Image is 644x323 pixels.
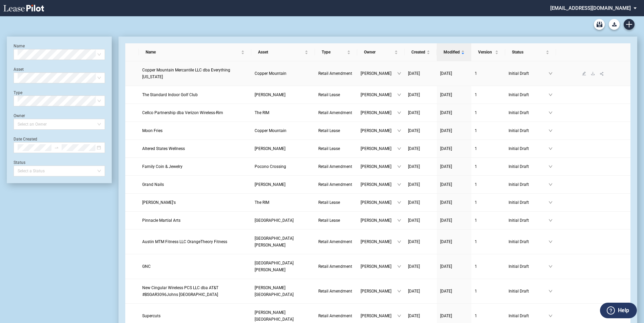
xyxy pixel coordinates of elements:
[440,289,452,294] span: [DATE]
[440,164,452,169] span: [DATE]
[142,314,160,318] span: Supercuts
[255,217,312,224] a: [GEOGRAPHIC_DATA]
[475,239,477,244] span: 1
[440,71,452,76] span: [DATE]
[408,92,420,97] span: [DATE]
[475,199,502,206] a: 1
[475,314,477,318] span: 1
[549,165,553,169] span: down
[509,263,549,270] span: Initial Draft
[142,284,248,298] a: New Cingular Wireless PCS LLC dba AT&T #BSGAR3096Johns [GEOGRAPHIC_DATA]
[475,238,502,245] a: 1
[440,313,468,319] a: [DATE]
[408,239,420,244] span: [DATE]
[509,70,549,77] span: Initial Draft
[408,238,433,245] a: [DATE]
[440,109,468,116] a: [DATE]
[142,128,163,133] span: Moon Fries
[509,127,549,134] span: Initial Draft
[475,91,502,98] a: 1
[255,309,312,323] a: [PERSON_NAME][GEOGRAPHIC_DATA]
[255,145,312,152] a: [PERSON_NAME]
[549,129,553,133] span: down
[509,91,549,98] span: Initial Draft
[549,314,553,318] span: down
[142,217,248,224] a: Pinnacle Martial Arts
[318,314,352,318] span: Retail Amendment
[14,113,25,118] label: Owner
[549,93,553,97] span: down
[440,199,468,206] a: [DATE]
[505,43,556,61] th: Status
[440,218,452,223] span: [DATE]
[255,91,312,98] a: [PERSON_NAME]
[14,160,25,165] label: Status
[408,71,420,76] span: [DATE]
[255,236,294,247] span: Southpark Meadows
[509,238,549,245] span: Initial Draft
[478,49,494,56] span: Version
[397,93,401,97] span: down
[440,163,468,170] a: [DATE]
[255,128,286,133] span: Copper Mountain
[397,129,401,133] span: down
[364,49,393,56] span: Owner
[318,217,354,224] a: Retail Lease
[408,70,433,77] a: [DATE]
[475,71,477,76] span: 1
[509,109,549,116] span: Initial Draft
[318,91,354,98] a: Retail Lease
[408,181,433,188] a: [DATE]
[251,43,315,61] th: Asset
[318,127,354,134] a: Retail Lease
[475,288,502,295] a: 1
[440,91,468,98] a: [DATE]
[509,199,549,206] span: Initial Draft
[142,92,198,97] span: The Standard Indoor Golf Club
[318,109,354,116] a: Retail Amendment
[408,145,433,152] a: [DATE]
[475,200,477,205] span: 1
[318,110,352,115] span: Retail Amendment
[142,199,248,206] a: [PERSON_NAME]'s
[405,43,437,61] th: Created
[475,92,477,97] span: 1
[475,128,477,133] span: 1
[361,217,397,224] span: [PERSON_NAME]
[475,127,502,134] a: 1
[408,264,420,269] span: [DATE]
[471,43,505,61] th: Version
[408,146,420,151] span: [DATE]
[440,263,468,270] a: [DATE]
[142,285,218,297] span: New Cingular Wireless PCS LLC dba AT&T #BSGAR3096Johns Creek Town Center
[255,261,294,272] span: Southpark Meadows
[255,70,312,77] a: Copper Mountain
[255,284,312,298] a: [PERSON_NAME][GEOGRAPHIC_DATA]
[475,218,477,223] span: 1
[408,128,420,133] span: [DATE]
[318,128,340,133] span: Retail Lease
[139,43,251,61] th: Name
[408,218,420,223] span: [DATE]
[440,110,452,115] span: [DATE]
[318,289,352,294] span: Retail Amendment
[512,49,544,56] span: Status
[255,200,269,205] span: The RIM
[142,263,248,270] a: GNC
[397,240,401,244] span: down
[509,163,549,170] span: Initial Draft
[318,145,354,152] a: Retail Lease
[318,181,354,188] a: Retail Amendment
[509,145,549,152] span: Initial Draft
[318,200,340,205] span: Retail Lease
[408,314,420,318] span: [DATE]
[440,182,452,187] span: [DATE]
[255,218,294,223] span: Alamo Ranch
[318,164,352,169] span: Retail Amendment
[408,200,420,205] span: [DATE]
[509,217,549,224] span: Initial Draft
[14,44,25,48] label: Name
[408,164,420,169] span: [DATE]
[549,71,553,76] span: down
[408,109,433,116] a: [DATE]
